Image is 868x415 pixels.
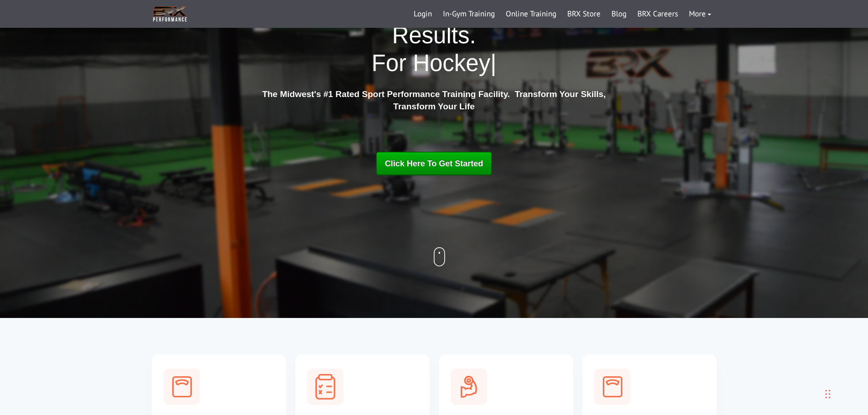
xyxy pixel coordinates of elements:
img: BRX Transparent Logo-2 [152,5,188,23]
a: Login [408,3,437,25]
img: Express Your Goals [164,369,200,405]
strong: The Midwest's #1 Rated Sport Performance Training Facility. Transform Your Skills, Transform Your... [262,89,606,111]
a: Online Training [500,3,562,25]
span: For Hockey [372,50,491,76]
a: More [683,3,717,25]
div: Drag [825,380,831,408]
iframe: Chat Widget [739,317,868,415]
img: 1-On-1 Session [451,369,487,405]
a: Click Here To Get Started [376,152,493,175]
a: BRX Careers [632,3,683,25]
img: Assessment [307,369,344,405]
span: | [490,50,496,76]
a: In-Gym Training [437,3,500,25]
a: BRX Store [562,3,606,25]
img: Express Your Goals [594,369,631,405]
div: Navigation Menu [408,3,717,25]
a: Blog [606,3,632,25]
span: Click Here To Get Started [385,159,483,168]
